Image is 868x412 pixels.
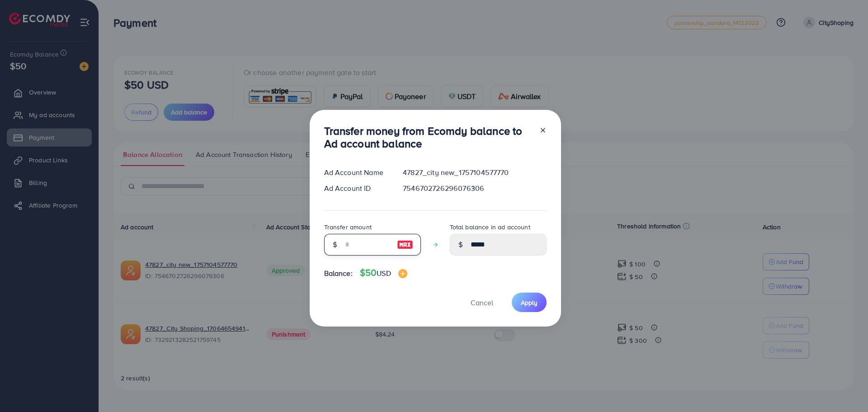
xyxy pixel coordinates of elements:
[397,239,413,250] img: image
[324,124,532,151] h3: Transfer money from Ecomdy balance to Ad account balance
[377,268,391,278] span: USD
[317,183,396,194] div: Ad Account ID
[396,183,553,194] div: 7546702726296076306
[512,293,547,312] button: Apply
[317,167,396,178] div: Ad Account Name
[471,298,493,308] span: Cancel
[396,167,553,178] div: 47827_city new_1757104577770
[324,268,353,279] span: Balance:
[521,298,538,307] span: Apply
[324,223,372,232] label: Transfer amount
[459,293,505,312] button: Cancel
[360,267,407,279] h4: $50
[450,223,530,232] label: Total balance in ad account
[398,269,407,278] img: image
[830,371,861,405] iframe: Chat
